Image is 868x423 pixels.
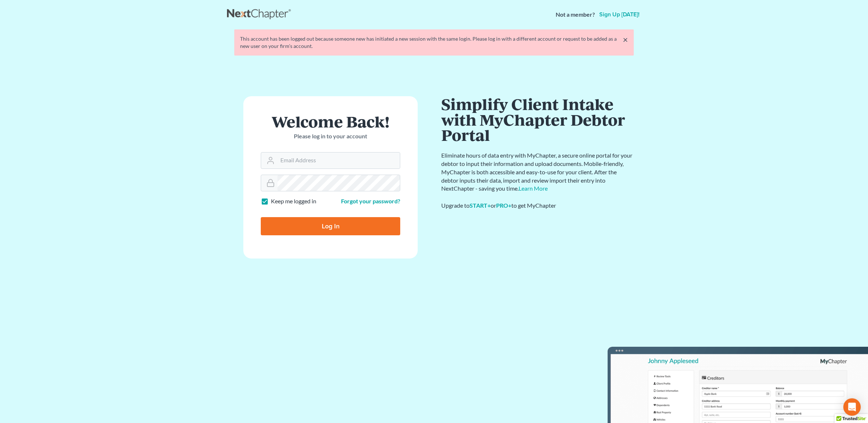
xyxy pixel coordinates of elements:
[843,398,861,416] div: Open Intercom Messenger
[277,152,400,168] input: Email Address
[441,151,634,193] p: Eliminate hours of data entry with MyChapter, a secure online portal for your debtor to input the...
[261,114,400,129] h1: Welcome Back!
[441,202,634,210] div: Upgrade to or to get MyChapter
[598,12,641,17] a: Sign up [DATE]!
[496,202,511,209] a: PRO+
[519,185,548,192] a: Learn More
[261,217,400,235] input: Log In
[341,198,400,204] a: Forgot your password?
[261,132,400,141] p: Please log in to your account
[271,197,316,206] label: Keep me logged in
[470,202,491,209] a: START+
[623,35,628,44] a: ×
[556,11,595,19] strong: Not a member?
[441,96,634,143] h1: Simplify Client Intake with MyChapter Debtor Portal
[240,35,628,50] div: This account has been logged out because someone new has initiated a new session with the same lo...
